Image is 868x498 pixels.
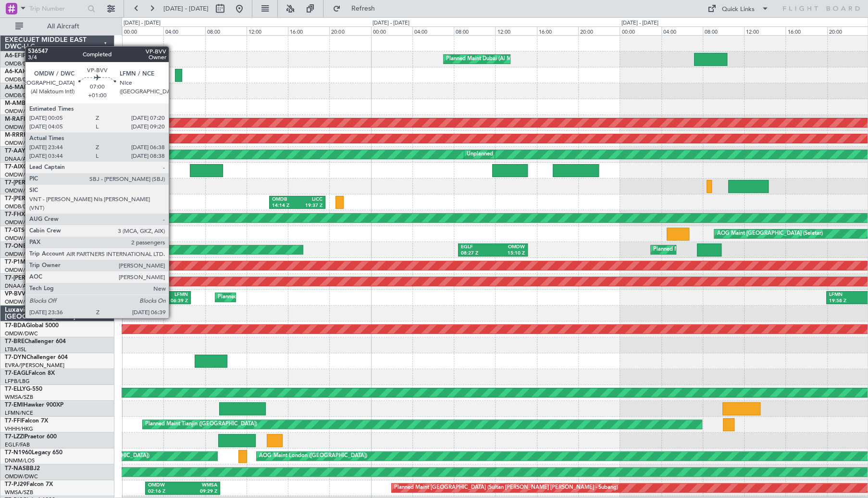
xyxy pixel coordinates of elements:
[372,19,409,27] div: [DATE] - [DATE]
[343,5,383,12] span: Refresh
[5,355,26,360] span: T7-DYN
[5,323,59,329] a: T7-BDAGlobal 5000
[5,473,38,480] a: OMDW/DWC
[183,482,217,489] div: WMSA
[29,1,85,16] input: Trip Number
[703,26,744,35] div: 08:00
[154,292,188,298] div: LFMN
[5,228,57,233] a: T7-GTSGlobal 7500
[329,26,371,35] div: 20:00
[537,26,578,35] div: 16:00
[5,53,49,59] a: A6-EFIFalcon 7X
[5,418,22,424] span: T7-FFI
[148,488,183,495] div: 02:16 Z
[5,291,25,297] span: VP-BVV
[371,26,412,35] div: 00:00
[5,180,93,186] a: T7-[PERSON_NAME]Global 7500
[5,219,38,226] a: OMDW/DWC
[785,26,827,35] div: 16:00
[5,330,38,337] a: OMDW/DWC
[5,386,26,392] span: T7-ELLY
[297,196,322,203] div: LICC
[5,378,30,385] a: LFPB/LBG
[5,212,25,217] span: T7-FHX
[621,19,658,27] div: [DATE] - [DATE]
[5,60,34,67] a: OMDB/DXB
[5,259,29,265] span: T7-P1MP
[205,26,247,35] div: 08:00
[5,124,38,131] a: OMDW/DWC
[829,298,861,305] div: 19:58 Z
[163,4,209,13] span: [DATE] - [DATE]
[5,235,38,242] a: OMDW/DWC
[703,1,774,16] button: Quick Links
[107,171,137,178] div: 22:20 Z
[288,26,329,35] div: 16:00
[163,26,205,35] div: 04:00
[717,227,822,241] div: AOG Maint [GEOGRAPHIC_DATA] (Seletar)
[5,251,38,258] a: OMDW/DWC
[5,108,38,115] a: OMDW/DWC
[5,155,33,163] a: DNAA/ABV
[5,466,26,472] span: T7-NAS
[5,148,25,154] span: T7-AAY
[5,116,25,122] span: M-RAFI
[145,417,257,432] div: Planned Maint Tianjin ([GEOGRAPHIC_DATA])
[247,26,288,35] div: 12:00
[5,418,48,424] a: T7-FFIFalcon 7X
[461,244,493,251] div: EGLF
[5,92,34,99] a: OMDB/DXB
[120,292,154,298] div: OMDW
[829,292,861,298] div: LFMN
[5,69,27,75] span: A6-KAH
[5,187,38,194] a: OMDW/DWC
[5,275,61,281] span: T7-[PERSON_NAME]
[5,409,33,417] a: LFMN/NCE
[5,466,40,472] a: T7-NASBBJ2
[5,370,28,376] span: T7-EAGL
[661,26,703,35] div: 04:00
[5,85,28,90] span: A6-MAH
[154,298,188,305] div: 06:39 Z
[5,370,55,376] a: T7-EAGLFalcon 8X
[5,282,33,290] a: DNAA/ABV
[5,132,27,138] span: M-RRRR
[493,244,525,251] div: OMDW
[272,203,297,209] div: 14:14 Z
[5,132,60,138] a: M-RRRRGlobal 6000
[493,250,525,257] div: 15:10 Z
[5,76,34,83] a: OMDB/DXB
[5,275,93,281] a: T7-[PERSON_NAME]Global 6000
[5,180,61,186] span: T7-[PERSON_NAME]
[5,457,35,464] a: DNMM/LOS
[495,26,536,35] div: 12:00
[148,482,183,489] div: OMDW
[5,69,63,75] a: A6-KAHLineage 1000
[394,481,618,495] div: Planned Maint [GEOGRAPHIC_DATA] (Sultan [PERSON_NAME] [PERSON_NAME] - Subang)
[5,362,64,369] a: EVRA/[PERSON_NAME]
[5,434,25,440] span: T7-LZZI
[5,164,23,170] span: T7-AIX
[5,489,33,496] a: WMSA/SZB
[5,101,29,106] span: M-AMBR
[218,290,325,305] div: Planned Maint Nice ([GEOGRAPHIC_DATA])
[137,171,167,178] div: 04:35 Z
[744,26,785,35] div: 12:00
[5,259,52,265] a: T7-P1MPG-650ER
[653,243,748,257] div: Planned Maint Dubai (Al Maktoum Intl)
[5,425,33,433] a: VHHH/HKG
[5,85,61,90] a: A6-MAHGlobal 7500
[5,53,23,59] span: A6-EFI
[5,298,38,306] a: OMDW/DWC
[5,171,38,179] a: OMDW/DWC
[107,165,137,171] div: OMDW
[5,116,58,122] a: M-RAFIGlobal 7500
[5,355,68,360] a: T7-DYNChallenger 604
[5,196,61,202] span: T7-[PERSON_NAME]
[120,298,154,305] div: 23:36 Z
[259,449,367,463] div: AOG Maint London ([GEOGRAPHIC_DATA])
[5,450,32,456] span: T7-N1960
[446,52,541,66] div: Planned Maint Dubai (Al Maktoum Intl)
[620,26,661,35] div: 00:00
[122,26,163,35] div: 00:00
